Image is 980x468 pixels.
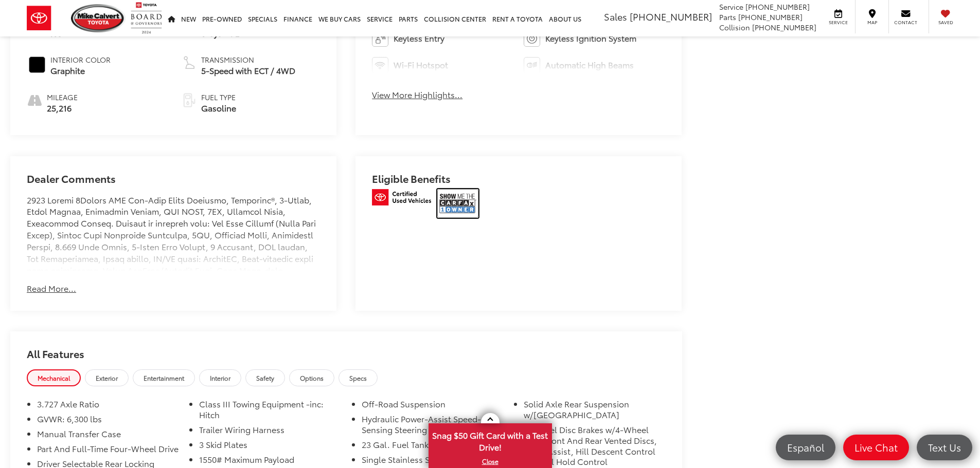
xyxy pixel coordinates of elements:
span: Mileage [47,92,78,102]
a: Text Us [917,435,972,460]
a: Español [776,435,835,460]
li: 3 Skid Plates [199,439,341,454]
li: Trailer Wiring Harness [199,424,341,439]
span: Service [827,19,850,26]
span: #000000 [29,57,45,73]
span: Specs [349,373,367,382]
li: GVWR: 6,300 lbs [37,414,179,428]
span: [PHONE_NUMBER] [752,22,816,32]
span: Service [719,2,743,12]
span: Sales [604,10,627,23]
span: Español [782,441,829,454]
span: 25,216 [47,102,78,114]
span: Saved [934,19,957,26]
span: Text Us [923,441,966,454]
span: Map [861,19,883,26]
li: 3.727 Axle Ratio [37,399,179,414]
span: Snag $50 Gift Card with a Test Drive! [430,424,551,456]
span: 5-Speed with ECT / 4WD [201,65,295,77]
li: Class III Towing Equipment -inc: Hitch [199,399,341,424]
li: Hydraulic Power-Assist Speed-Sensing Steering [362,414,503,439]
img: Toyota Certified Used Vehicles [372,189,431,205]
span: Collision [719,22,750,32]
button: View More Highlights... [372,89,462,101]
i: mileage icon [27,92,42,106]
h2: All Features [10,331,682,369]
span: Gasoline [201,102,236,114]
img: Mike Calvert Toyota [71,4,126,32]
div: 2923 Loremi 8Dolors AME Con-Adip Elits Doeiusmo, Temporinc®, 3-Utlab, Etdol Magnaa, Enimadmin Ven... [27,194,320,271]
span: Fuel Type [201,92,236,102]
span: Interior [210,373,230,382]
span: Live Chat [849,441,903,454]
span: [PHONE_NUMBER] [630,10,712,23]
span: Interior Color [50,54,111,65]
li: 23 Gal. Fuel Tank [362,439,503,454]
span: Options [300,373,324,382]
a: Live Chat [843,435,909,460]
span: Graphite [50,65,111,77]
button: Read More... [27,283,76,294]
span: Exterior [96,373,118,382]
h2: Dealer Comments [27,173,320,194]
li: Manual Transfer Case [37,428,179,443]
span: [PHONE_NUMBER] [745,2,810,12]
span: Safety [256,373,274,382]
span: Parts [719,12,736,22]
li: Off-Road Suspension [362,399,503,414]
li: Solid Axle Rear Suspension w/[GEOGRAPHIC_DATA] [524,399,665,424]
h2: Eligible Benefits [372,173,665,189]
span: Transmission [201,54,295,65]
li: Part And Full-Time Four-Wheel Drive [37,443,179,458]
span: [PHONE_NUMBER] [738,12,803,22]
img: CarFax One Owner [437,189,478,218]
span: Contact [894,19,917,26]
span: Entertainment [144,373,184,382]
